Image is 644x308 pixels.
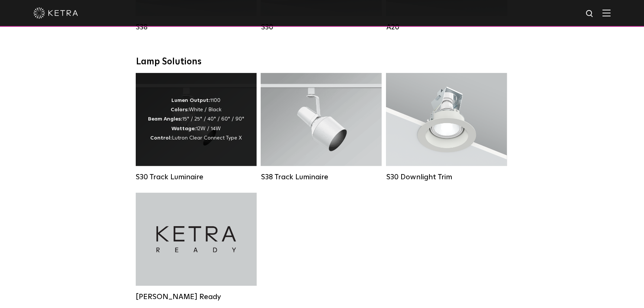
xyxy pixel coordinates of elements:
[136,73,257,182] a: S30 Track Luminaire Lumen Output:1100Colors:White / BlackBeam Angles:15° / 25° / 40° / 60° / 90°W...
[585,9,595,19] img: search icon
[150,135,172,141] strong: Control:
[172,135,242,141] span: Lutron Clear Connect Type X
[386,23,507,32] div: A20
[386,173,507,182] div: S30 Downlight Trim
[148,96,244,143] div: 1100 White / Black 15° / 25° / 40° / 60° / 90° 12W / 14W
[261,23,381,32] div: S30
[148,116,182,122] strong: Beam Angles:
[136,193,257,301] a: [PERSON_NAME] Ready [PERSON_NAME] Ready
[33,7,78,19] img: ketra-logo-2019-white
[171,126,196,131] strong: Wattage:
[261,73,381,182] a: S38 Track Luminaire Lumen Output:1100Colors:White / BlackBeam Angles:10° / 25° / 40° / 60°Wattage...
[171,107,189,112] strong: Colors:
[386,73,507,182] a: S30 Downlight Trim S30 Downlight Trim
[136,57,508,67] div: Lamp Solutions
[261,173,381,182] div: S38 Track Luminaire
[171,98,210,103] strong: Lumen Output:
[602,9,611,16] img: Hamburger%20Nav.svg
[136,173,257,182] div: S30 Track Luminaire
[136,292,257,301] div: [PERSON_NAME] Ready
[136,23,257,32] div: S38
